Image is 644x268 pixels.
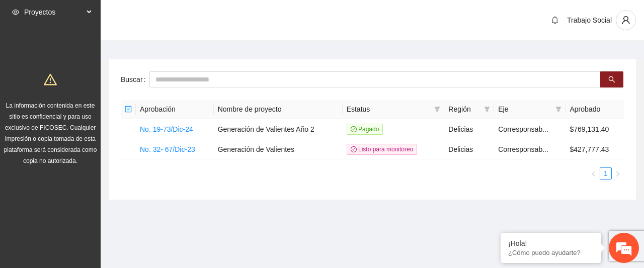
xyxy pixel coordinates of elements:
p: ¿Cómo puedo ayudarte? [508,249,594,256]
span: user [616,16,635,25]
span: bell [547,16,562,24]
span: Eje [498,104,551,115]
textarea: Escriba su mensaje y pulse “Intro” [5,169,192,204]
button: bell [547,12,563,28]
span: Pagado [347,124,383,135]
span: Región [448,104,480,115]
span: Estamos en línea. [58,81,139,183]
span: filter [482,102,492,117]
span: Corresponsab... [498,125,548,133]
button: right [612,167,624,180]
span: check-circle [351,146,357,152]
button: left [588,167,600,180]
span: warning [44,73,57,86]
span: filter [484,106,490,112]
span: filter [555,106,561,112]
th: Nombre de proyecto [214,100,343,119]
td: $427,777.43 [566,139,624,159]
li: Previous Page [588,167,600,180]
th: Aprobado [566,100,624,119]
td: Generación de Valientes Año 2 [214,119,343,139]
a: 1 [600,168,611,179]
span: check-circle [351,126,357,132]
span: right [615,171,621,177]
div: Chatee con nosotros ahora [52,51,169,64]
a: No. 19-73/Dic-24 [140,125,193,133]
td: Delicias [444,139,494,159]
div: ¡Hola! [508,239,594,247]
div: Minimizar ventana de chat en vivo [165,5,189,29]
span: filter [553,102,563,117]
td: Generación de Valientes [214,139,343,159]
span: Trabajo Social [567,16,612,24]
label: Buscar [121,71,149,87]
span: eye [12,9,19,16]
td: Delicias [444,119,494,139]
span: search [608,76,615,84]
span: Estatus [347,104,431,115]
span: filter [432,102,442,117]
span: filter [434,106,440,112]
li: 1 [600,167,612,180]
th: Aprobación [136,100,214,119]
button: user [616,10,636,30]
span: Proyectos [24,2,84,22]
a: No. 32- 67/Dic-23 [140,145,195,153]
td: $769,131.40 [566,119,624,139]
span: minus-square [125,106,132,113]
button: search [600,71,623,87]
span: Listo para monitoreo [347,144,418,155]
span: La información contenida en este sitio es confidencial y para uso exclusivo de FICOSEC. Cualquier... [4,102,97,164]
li: Next Page [612,167,624,180]
span: Corresponsab... [498,145,548,153]
span: left [591,171,597,177]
